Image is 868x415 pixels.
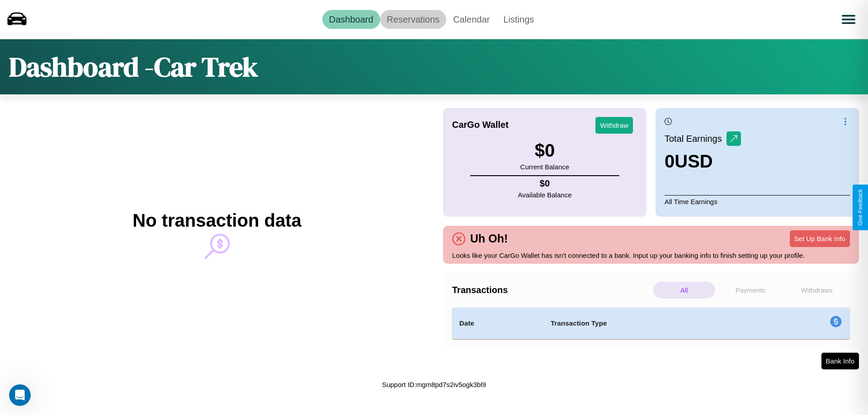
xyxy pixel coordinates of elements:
[786,282,848,298] p: Withdraws
[322,10,380,29] a: Dashboard
[446,10,496,29] a: Calendar
[665,151,741,172] h3: 0 USD
[653,282,715,298] p: All
[665,195,850,208] p: All Time Earnings
[466,232,512,245] h4: Uh Oh!
[836,7,861,32] button: Open menu
[452,120,509,130] h4: CarGo Wallet
[452,285,651,295] h4: Transactions
[821,353,859,369] button: Bank Info
[380,10,447,29] a: Reservations
[790,230,850,247] button: Set Up Bank Info
[452,249,850,261] p: Looks like your CarGo Wallet has isn't connected to a bank. Input up your banking info to finish ...
[496,10,541,29] a: Listings
[382,378,486,391] p: Support ID: mgm8pd7s2iv5ogk3bl9
[9,384,31,406] iframe: Intercom live chat
[665,131,726,147] p: Total Earnings
[518,189,572,201] p: Available Balance
[720,282,782,298] p: Payments
[132,210,301,231] h2: No transaction data
[595,117,633,134] button: Withdraw
[551,318,756,329] h4: Transaction Type
[518,178,572,189] h4: $ 0
[857,189,863,226] div: Give Feedback
[520,161,569,173] p: Current Balance
[452,308,850,339] table: simple table
[459,318,536,329] h4: Date
[9,48,258,85] h1: Dashboard - Car Trek
[520,140,569,161] h3: $ 0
